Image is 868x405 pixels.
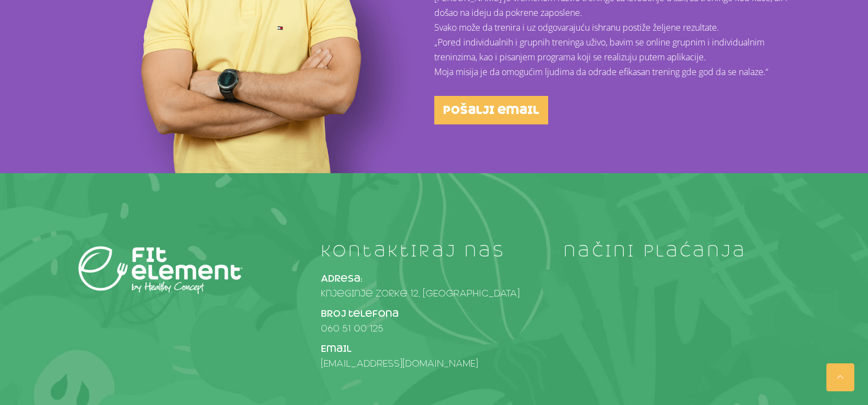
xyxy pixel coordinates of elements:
strong: Adresa: [321,273,363,284]
a: [EMAIL_ADDRESS][DOMAIN_NAME] [321,358,478,369]
p: Knjeginje Zorke 12, [GEOGRAPHIC_DATA] [321,271,547,301]
span: pošalji email [443,105,539,116]
a: 060 51 00 125 [321,323,383,334]
strong: Email [321,343,352,355]
h4: načini plaćanja [564,242,790,260]
h4: kontaktiraj nas [321,242,547,260]
a: pošalji email [434,96,548,124]
strong: Broj telefona [321,308,399,320]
